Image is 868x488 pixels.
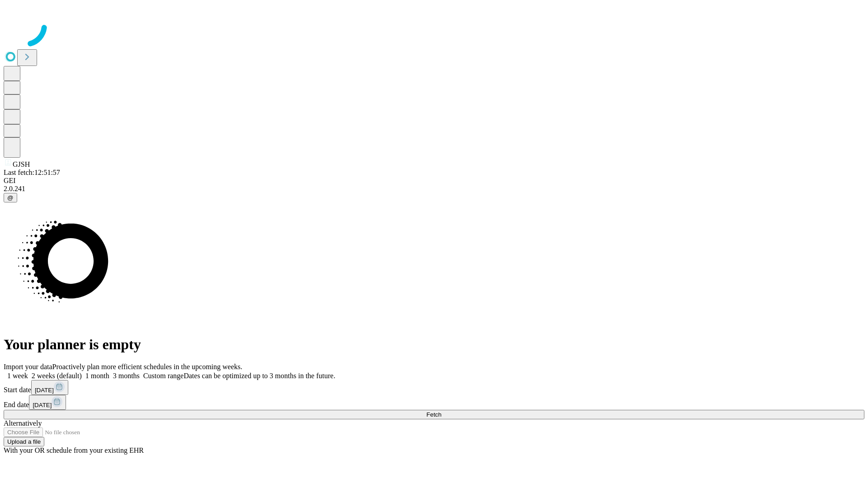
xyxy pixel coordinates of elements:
[35,387,54,394] span: [DATE]
[29,395,66,410] button: [DATE]
[113,372,140,380] span: 3 months
[4,193,17,202] button: @
[13,160,30,168] span: GJSH
[4,185,864,193] div: 2.0.241
[32,372,82,380] span: 2 weeks (default)
[31,380,68,395] button: [DATE]
[4,410,864,419] button: Fetch
[184,372,335,380] span: Dates can be optimized up to 3 months in the future.
[7,372,28,380] span: 1 week
[52,363,242,371] span: Proactively plan more efficient schedules in the upcoming weeks.
[4,437,44,446] button: Upload a file
[4,169,60,176] span: Last fetch: 12:51:57
[426,411,441,418] span: Fetch
[4,380,864,395] div: Start date
[4,177,864,185] div: GEI
[85,372,109,380] span: 1 month
[33,402,52,408] span: [DATE]
[4,395,864,410] div: End date
[143,372,184,380] span: Custom range
[4,363,52,371] span: Import your data
[4,419,42,427] span: Alternatively
[4,336,864,353] h1: Your planner is empty
[4,446,144,454] span: With your OR schedule from your existing EHR
[7,194,14,201] span: @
